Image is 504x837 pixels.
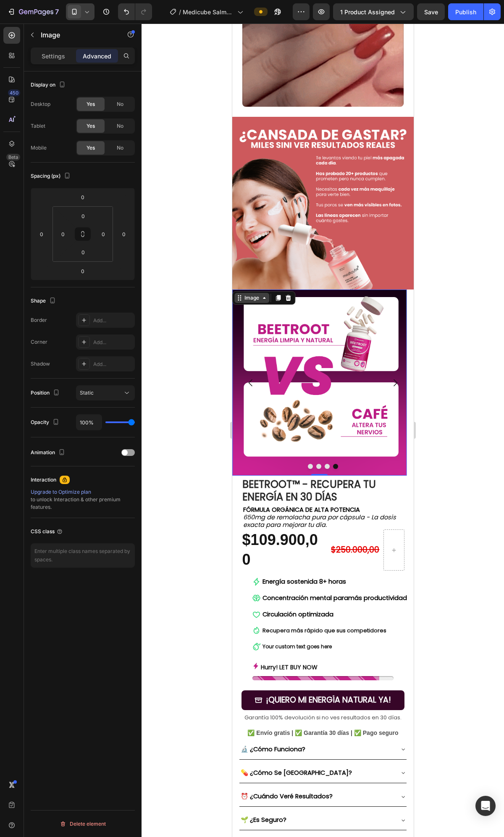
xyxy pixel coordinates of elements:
[92,440,97,445] button: Dot
[93,339,133,346] div: Add...
[179,8,181,16] span: /
[76,385,135,400] button: Static
[31,122,45,130] div: Tablet
[9,506,95,547] div: $109.900,00
[31,79,67,91] div: Display on
[31,316,47,324] div: Border
[83,52,111,61] p: Advanced
[31,171,72,182] div: Spacing (px)
[6,154,20,161] div: Beta
[31,528,63,535] div: CSS class
[10,454,60,468] strong: BEETROOT
[30,554,114,562] strong: Energía sostenida 8+ horas
[30,570,175,579] span: más productividad
[93,317,133,324] div: Add...
[31,447,67,458] div: Animation
[76,440,81,445] button: Dot
[8,769,100,777] strong: ⏰ ¿Cuándo Veré Resultados?
[31,100,50,108] div: Desktop
[76,415,102,430] input: Auto
[31,295,58,307] div: Shape
[8,89,20,96] div: 450
[118,3,152,20] div: Undo/Redo
[75,210,92,222] input: 0px
[7,347,30,371] button: Carousel Back Arrow
[30,603,154,611] span: Recupera más rápido que sus competidores
[30,570,116,579] strong: Concentración mental para
[31,417,61,428] div: Opacity
[31,338,47,346] div: Corner
[448,3,483,20] button: Publish
[87,144,95,152] span: Yes
[9,667,173,687] button: <p><strong>¡QUIERO MI ENERGÍA NATURAL YA!</strong></p>
[8,792,54,800] strong: 🌱 ¿Es Seguro?
[11,490,164,505] i: 650mg de remolacha pura por cápsula - La dosis exacta para mejorar tu día.
[183,8,234,16] span: Medicube Salmon DNA
[31,387,61,399] div: Position
[117,144,123,152] span: No
[30,587,101,595] strong: Circulación optimizada
[8,745,120,753] strong: 💊 ¿Cómo Se [GEOGRAPHIC_DATA]?
[87,100,95,108] span: Yes
[10,454,144,480] span: ™ - RECUPERA TU ENERGÍA EN 30 DÍAS
[8,721,73,730] strong: 🔬 ¿Cómo Funciona?
[74,265,91,277] input: 0
[31,476,56,484] div: Interaction
[97,228,110,240] input: 0px
[57,228,69,240] input: 0px
[31,488,135,496] div: Upgrade to Optimize plan
[55,7,59,17] p: 7
[117,122,123,130] span: No
[340,8,395,16] span: 1 product assigned
[31,488,135,511] div: to unlock Interaction & other premium features.
[74,191,91,203] input: 0
[10,271,29,278] div: Image
[84,440,89,445] button: Dot
[1,704,181,715] p: ✅ Envío gratis | ✅ Garantía 30 días | ✅ Pago seguro
[29,617,176,629] div: Your custom text goes here
[3,3,63,20] button: 7
[35,228,48,240] input: 0
[75,246,92,258] input: 0px
[41,30,112,40] p: Image
[12,690,169,698] span: Garantía 100% devolución si no ves resultados en 30 días.
[455,8,476,16] div: Publish
[29,639,85,649] p: Hurry! LET BUY NOW
[117,100,123,108] span: No
[31,144,47,152] div: Mobile
[151,347,175,371] button: Carousel Next Arrow
[98,521,148,533] div: $250.000,00
[87,122,95,130] span: Yes
[118,228,130,240] input: 0
[60,819,106,829] div: Delete element
[31,360,50,368] div: Shadow
[42,52,65,61] p: Settings
[11,482,128,490] strong: FÓRMULA ORGÁNICA DE ALTA POTENCIA
[34,671,159,682] strong: ¡QUIERO MI ENERGÍA NATURAL YA!
[31,817,135,831] button: Delete element
[475,796,496,816] div: Open Intercom Messenger
[93,361,133,368] div: Add...
[333,3,414,20] button: 1 product assigned
[417,3,445,20] button: Save
[80,390,94,396] span: Static
[101,440,106,445] button: Dot
[232,24,414,837] iframe: Design area
[424,8,438,16] span: Save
